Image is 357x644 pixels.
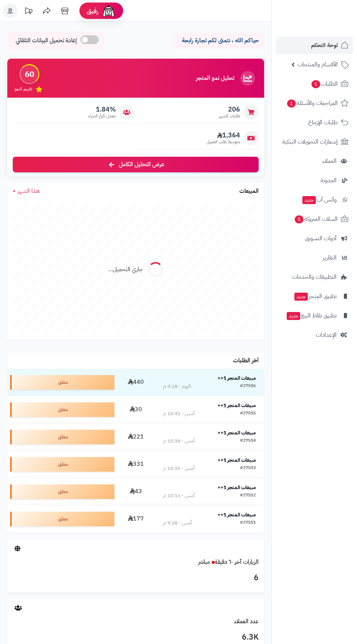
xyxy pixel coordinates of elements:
h3: تحليل نمو المتجر [196,75,234,82]
div: أمس - 10:42 م [163,410,195,417]
strong: مبيعات المتجر 1++ [217,511,256,519]
strong: مبيعات المتجر 1++ [217,374,256,382]
div: #27516 [240,383,256,390]
span: متوسط طلب العميل [207,139,240,145]
a: هذا الشهر [13,187,40,195]
h3: 6 [13,572,259,584]
div: معلق [10,430,114,444]
div: معلق [10,457,114,472]
span: المراجعات والأسئلة [286,98,338,108]
a: التطبيقات والخدمات [276,268,353,286]
span: 5 [295,215,303,223]
h3: المبيعات [239,188,259,195]
span: العملاء [322,156,337,166]
a: الإعدادات [276,326,353,344]
div: #27513 [240,465,256,472]
img: logo-2.png [307,20,350,35]
span: هذا الشهر [18,187,40,195]
img: ai-face.png [101,4,116,18]
span: إشعارات التحويلات البنكية [282,137,338,147]
div: #27515 [240,410,256,417]
a: عدد العملاء [234,617,259,626]
span: المدونة [321,175,337,186]
span: جديد [294,293,308,301]
a: تطبيق نقاط البيعجديد [276,307,353,324]
span: 206 [219,105,240,113]
div: أمس - 10:35 م [163,465,195,472]
span: التطبيقات والخدمات [292,272,337,282]
h3: 6.3K [13,631,259,644]
a: المراجعات والأسئلة1 [276,94,353,112]
div: أمس - 10:11 م [163,492,195,499]
span: معدل تكرار الشراء [88,113,116,119]
td: 331 [117,451,155,478]
div: أمس - 10:38 م [163,437,195,445]
div: معلق [10,484,114,499]
td: 30 [117,396,155,423]
a: طلبات الإرجاع [276,114,353,131]
a: الطلبات1 [276,75,353,93]
span: رفيق [87,7,98,15]
div: معلق [10,375,114,390]
span: الطلبات [311,79,338,89]
div: معلق [10,402,114,417]
div: اليوم - 4:18 م [163,383,191,390]
span: 1 [311,80,320,88]
span: 1.84% [88,105,116,113]
span: إعادة تحميل البيانات التلقائي [16,36,77,45]
span: جديد [302,196,316,204]
a: أدوات التسويق [276,230,353,247]
a: تحديثات المنصة [19,4,38,20]
a: السلات المتروكة5 [276,210,353,228]
div: #27511 [240,519,256,527]
strong: مبيعات المتجر 1++ [217,484,256,491]
span: تقييم النمو [15,86,32,92]
span: السلات المتروكة [294,214,338,224]
a: لوحة التحكم [276,36,353,54]
td: 221 [117,424,155,450]
div: أمس - 9:28 م [163,519,192,527]
div: #27514 [240,437,256,445]
td: 43 [117,478,155,505]
strong: مبيعات المتجر 1++ [217,402,256,409]
span: الأقسام والمنتجات [298,59,338,70]
a: التقارير [276,249,353,266]
h3: آخر الطلبات [233,358,259,364]
span: وآتس آب [302,195,337,205]
span: طلبات الشهر [219,113,240,119]
p: حياكم الله ، نتمنى لكم تجارة رابحة [178,36,259,45]
span: 1 [287,99,296,108]
a: تطبيق المتجرجديد [276,288,353,305]
strong: مبيعات المتجر 1++ [217,429,256,437]
span: أدوات التسويق [305,233,337,243]
a: الزيارات آخر ٦٠ دقيقةمباشر [198,558,259,566]
td: 440 [117,369,155,396]
div: معلق [10,512,114,526]
span: عرض التحليل الكامل [119,160,164,169]
span: التقارير [323,253,337,263]
small: مباشر [198,558,210,566]
strong: مبيعات المتجر 1++ [217,456,256,464]
span: تطبيق المتجر [294,291,337,301]
span: طلبات الإرجاع [308,117,338,128]
a: عرض التحليل الكامل [13,157,259,172]
a: وآتس آبجديد [276,191,353,208]
span: 1,364 [207,131,240,139]
a: إشعارات التحويلات البنكية [276,133,353,151]
td: 177 [117,506,155,532]
span: جديد [287,312,300,320]
a: العملاء [276,152,353,170]
span: لوحة التحكم [311,40,338,50]
span: تطبيق نقاط البيع [286,311,337,321]
div: #27512 [240,492,256,499]
span: الإعدادات [316,330,337,340]
div: جاري التحميل... [109,265,143,274]
a: المدونة [276,172,353,189]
